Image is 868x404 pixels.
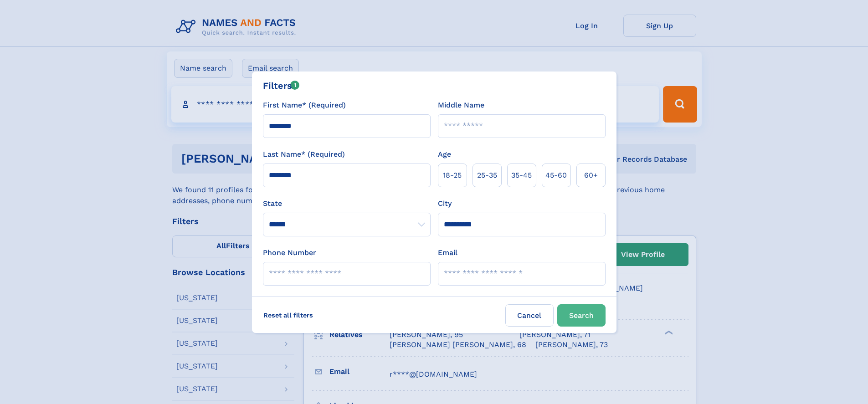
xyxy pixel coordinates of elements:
label: Phone Number [263,247,316,258]
label: Age [438,149,451,160]
span: 25‑35 [477,170,497,181]
span: 45‑60 [545,170,567,181]
label: Cancel [505,304,554,327]
span: 18‑25 [443,170,462,181]
div: Filters [263,79,300,92]
span: 35‑45 [511,170,532,181]
label: Middle Name [438,100,484,111]
label: State [263,198,431,209]
span: 60+ [584,170,598,181]
label: First Name* (Required) [263,100,346,111]
label: Email [438,247,457,258]
label: Reset all filters [257,304,319,326]
label: City [438,198,452,209]
label: Last Name* (Required) [263,149,345,160]
button: Search [557,304,606,327]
